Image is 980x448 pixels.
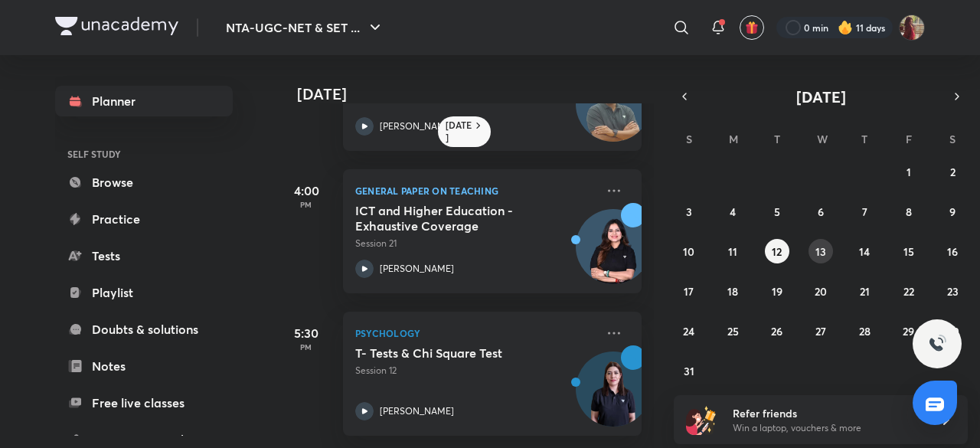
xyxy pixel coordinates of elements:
[740,15,764,40] button: avatar
[355,181,596,200] p: General Paper on Teaching
[765,199,789,224] button: August 5, 2025
[276,324,337,342] h5: 5:30
[815,244,826,259] abbr: August 13, 2025
[720,319,745,343] button: August 25, 2025
[906,132,912,146] abbr: Friday
[950,165,955,179] abbr: August 2, 2025
[949,132,955,146] abbr: Saturday
[686,204,692,219] abbr: August 3, 2025
[55,17,178,35] img: Company Logo
[380,262,454,276] p: [PERSON_NAME]
[862,204,867,219] abbr: August 7, 2025
[947,284,959,299] abbr: August 23, 2025
[897,199,921,224] button: August 8, 2025
[815,284,827,299] abbr: August 20, 2025
[808,239,833,263] button: August 13, 2025
[947,244,958,259] abbr: August 16, 2025
[733,405,921,421] h6: Refer friends
[815,324,826,338] abbr: August 27, 2025
[774,132,780,146] abbr: Tuesday
[55,86,233,116] a: Planner
[765,319,789,343] button: August 26, 2025
[940,279,965,303] button: August 23, 2025
[903,324,914,338] abbr: August 29, 2025
[897,239,921,263] button: August 15, 2025
[772,284,782,299] abbr: August 19, 2025
[55,204,233,234] a: Practice
[577,217,650,291] img: Avatar
[217,12,394,43] button: NTA-UGC-NET & SET ...
[861,132,867,146] abbr: Thursday
[720,199,745,224] button: August 4, 2025
[859,244,870,259] abbr: August 14, 2025
[55,314,233,345] a: Doubts & solutions
[818,204,824,219] abbr: August 6, 2025
[577,360,650,433] img: Avatar
[683,244,694,259] abbr: August 10, 2025
[906,165,911,179] abbr: August 1, 2025
[728,244,737,259] abbr: August 11, 2025
[859,324,871,338] abbr: August 28, 2025
[940,199,965,224] button: August 9, 2025
[899,15,925,41] img: Srishti Sharma
[852,239,877,263] button: August 14, 2025
[677,199,701,224] button: August 3, 2025
[55,17,178,39] a: Company Logo
[355,364,596,378] p: Session 12
[684,364,694,378] abbr: August 31, 2025
[355,203,546,234] h5: ICT and Higher Education - Exhaustive Coverage
[852,319,877,343] button: August 28, 2025
[355,345,546,361] h5: T- Tests & Chi Square Test
[852,279,877,303] button: August 21, 2025
[55,141,233,167] h6: SELF STUDY
[677,319,701,343] button: August 24, 2025
[949,204,955,219] abbr: August 9, 2025
[446,119,472,144] h6: [DATE]
[808,279,833,303] button: August 20, 2025
[808,319,833,343] button: August 27, 2025
[276,342,337,352] p: PM
[276,181,337,200] h5: 4:00
[686,132,692,146] abbr: Sunday
[946,324,959,338] abbr: August 30, 2025
[928,335,946,353] img: ttu
[695,86,946,107] button: [DATE]
[730,204,736,219] abbr: August 4, 2025
[380,119,454,133] p: [PERSON_NAME]
[55,277,233,308] a: Playlist
[380,404,454,418] p: [PERSON_NAME]
[729,132,738,146] abbr: Monday
[677,239,701,263] button: August 10, 2025
[297,85,657,103] h4: [DATE]
[771,324,782,338] abbr: August 26, 2025
[683,324,694,338] abbr: August 24, 2025
[727,284,738,299] abbr: August 18, 2025
[906,204,912,219] abbr: August 8, 2025
[838,20,853,35] img: streak
[897,159,921,184] button: August 1, 2025
[765,279,789,303] button: August 19, 2025
[940,319,965,343] button: August 30, 2025
[796,87,846,107] span: [DATE]
[903,244,914,259] abbr: August 15, 2025
[765,239,789,263] button: August 12, 2025
[817,132,828,146] abbr: Wednesday
[677,279,701,303] button: August 17, 2025
[55,351,233,381] a: Notes
[55,167,233,198] a: Browse
[897,319,921,343] button: August 29, 2025
[940,159,965,184] button: August 2, 2025
[276,200,337,209] p: PM
[55,240,233,271] a: Tests
[720,279,745,303] button: August 18, 2025
[686,404,717,435] img: referral
[860,284,870,299] abbr: August 21, 2025
[355,237,596,250] p: Session 21
[677,358,701,383] button: August 31, 2025
[733,421,921,435] p: Win a laptop, vouchers & more
[55,388,233,418] a: Free live classes
[720,239,745,263] button: August 11, 2025
[577,75,650,149] img: Avatar
[727,324,739,338] abbr: August 25, 2025
[774,204,780,219] abbr: August 5, 2025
